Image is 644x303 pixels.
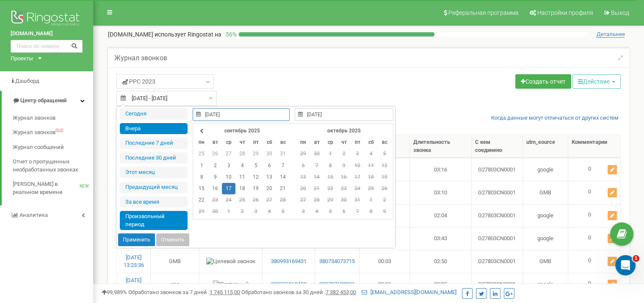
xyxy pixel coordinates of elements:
span: 99,989% [102,289,127,295]
td: 26 [249,194,263,206]
td: 8 [195,171,208,183]
th: пт [351,137,364,148]
td: 0 [568,273,620,296]
a: [DATE] 13:23:36 [124,254,144,269]
li: Последние 7 дней [120,137,188,149]
th: чт [235,137,249,148]
td: 17 [222,183,235,194]
u: 1 745 115,00 [210,289,240,295]
td: GMB [523,250,568,273]
td: 30 [208,206,222,217]
td: 29 [249,148,263,160]
td: G27803CN0001 [472,204,523,227]
td: 10 [222,171,235,183]
td: 11 [364,160,378,171]
td: 13 [296,171,310,183]
td: 23 [337,183,351,194]
td: 27 [263,194,276,206]
div: Проекты [11,55,33,63]
td: G27803CN0001 [472,158,523,181]
td: G27803CN0001 [472,181,523,204]
td: 6 [337,206,351,217]
th: С кем соединено [472,135,523,158]
span: Центр обращений [20,97,66,104]
th: utm_source [523,135,568,158]
td: 31 [351,194,364,206]
td: 4 [235,160,249,171]
th: вт [208,137,222,148]
td: 0 [568,181,620,204]
button: Действие [572,74,621,89]
td: 4 [263,206,276,217]
td: 22 [323,183,337,194]
th: пн [296,137,310,148]
li: Последние 30 дней [120,152,188,164]
th: вс [378,137,391,148]
td: 28 [235,148,249,160]
a: Когда данные могут отличаться от других систем [491,114,619,122]
th: октябрь 2025 [310,125,378,137]
th: Комментарии [568,135,620,158]
td: 5 [276,206,290,217]
th: сб [364,137,378,148]
td: 0 [568,158,620,181]
td: 12 [249,171,263,183]
td: 14 [310,171,323,183]
span: Обработано звонков за 7 дней : [128,289,240,295]
td: 1 [222,206,235,217]
li: За все время [120,196,188,208]
td: 02:50 [410,250,472,273]
td: 2 [337,148,351,160]
td: 6 [263,160,276,171]
span: Настройки профиля [537,9,593,16]
th: сб [263,137,276,148]
span: Обработано звонков за 30 дней : [241,289,356,295]
span: Реферальная программа [448,9,519,16]
a: Журнал звонковOLD [13,125,93,140]
td: 29 [296,148,310,160]
img: Ringostat logo [11,8,83,30]
a: [EMAIL_ADDRESS][DOMAIN_NAME] [362,289,456,295]
li: Этот месяц [120,167,188,178]
td: 18 [235,183,249,194]
td: 28 [310,194,323,206]
td: 27 [222,148,235,160]
td: 11 [235,171,249,183]
td: 00:05 [410,273,472,296]
td: 1 [323,148,337,160]
a: 380737198901 [318,281,356,289]
td: 14 [276,171,290,183]
td: 17 [351,171,364,183]
span: Журнал звонков [13,129,55,137]
td: 19 [378,171,391,183]
li: Произвольный период [120,211,188,230]
p: [DOMAIN_NAME] [108,30,221,39]
td: 20 [263,183,276,194]
span: использует Ringostat на [155,31,221,38]
td: 00:03 [359,250,410,273]
td: 30 [310,148,323,160]
span: Аналитика [19,212,48,218]
td: GMB [151,250,199,273]
td: 8 [364,206,378,217]
iframe: Intercom live chat [615,255,636,275]
td: 20 [296,183,310,194]
td: 9 [378,206,391,217]
button: Применить [118,233,155,246]
td: 23 [208,194,222,206]
td: 30 [337,194,351,206]
td: 9 [337,160,351,171]
td: 28 [276,194,290,206]
input: Поиск по номеру [11,40,83,53]
th: сентябрь 2025 [208,125,276,137]
li: Предыдущий меcяц [120,182,188,193]
a: 380734073715 [318,258,356,266]
span: Дашборд [15,78,39,84]
a: [DOMAIN_NAME] [11,30,83,38]
td: 24 [222,194,235,206]
td: 5 [378,148,391,160]
td: 5 [249,160,263,171]
td: 25 [195,148,208,160]
td: 15 [323,171,337,183]
th: ср [222,137,235,148]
